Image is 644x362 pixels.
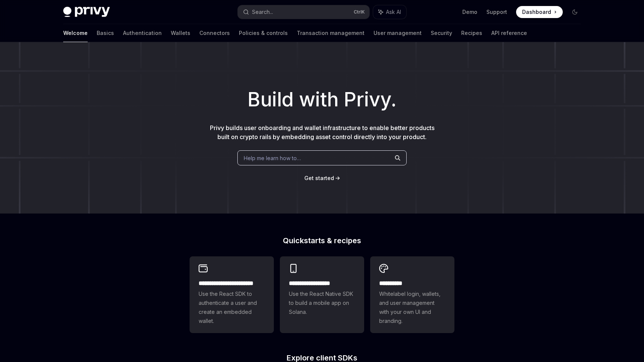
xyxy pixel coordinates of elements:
[63,24,88,42] a: Welcome
[238,5,369,19] button: Search...CtrlK
[199,289,265,326] span: Use the React SDK to authenticate a user and create an embedded wallet.
[289,289,355,317] span: Use the React Native SDK to build a mobile app on Solana.
[491,24,527,42] a: API reference
[486,8,507,16] a: Support
[431,24,452,42] a: Security
[304,174,334,182] a: Get started
[252,8,273,17] div: Search...
[210,124,434,141] span: Privy builds user onboarding and wallet infrastructure to enable better products built on crypto ...
[199,24,230,42] a: Connectors
[522,8,551,16] span: Dashboard
[12,85,632,114] h1: Build with Privy.
[354,9,365,15] span: Ctrl K
[280,256,364,333] a: **** **** **** ***Use the React Native SDK to build a mobile app on Solana.
[97,24,114,42] a: Basics
[386,8,401,16] span: Ask AI
[244,154,301,162] span: Help me learn how to…
[516,6,563,18] a: Dashboard
[462,8,477,16] a: Demo
[239,24,288,42] a: Policies & controls
[190,354,454,362] h2: Explore client SDKs
[379,289,445,326] span: Whitelabel login, wallets, and user management with your own UI and branding.
[461,24,482,42] a: Recipes
[373,5,406,19] button: Ask AI
[370,256,454,333] a: **** *****Whitelabel login, wallets, and user management with your own UI and branding.
[297,24,365,42] a: Transaction management
[304,175,334,181] span: Get started
[569,6,581,18] button: Toggle dark mode
[63,7,110,17] img: dark logo
[190,237,454,244] h2: Quickstarts & recipes
[374,24,422,42] a: User management
[171,24,190,42] a: Wallets
[123,24,162,42] a: Authentication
